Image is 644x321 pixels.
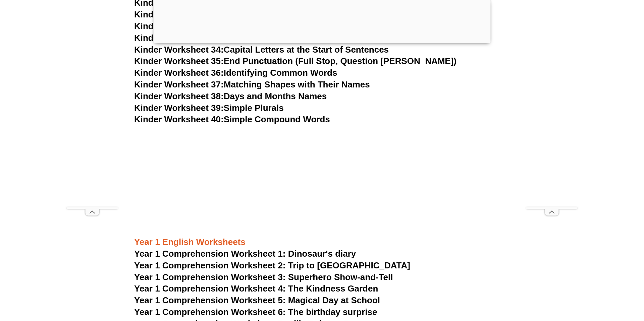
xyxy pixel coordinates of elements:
[134,260,410,270] a: Year 1 Comprehension Worksheet 2: Trip to [GEOGRAPHIC_DATA]
[134,56,224,66] span: Kinder Worksheet 35:
[67,16,118,207] iframe: Advertisement
[134,283,378,294] a: Year 1 Comprehension Worksheet 4: The Kindness Garden
[134,68,337,78] a: Kinder Worksheet 36:Identifying Common Words
[134,237,510,248] h3: Year 1 English Worksheets
[134,9,224,19] span: Kinder Worksheet 31:
[134,45,389,55] a: Kinder Worksheet 34:Capital Letters at the Start of Sentences
[134,56,457,66] a: Kinder Worksheet 35:End Punctuation (Full Stop, Question [PERSON_NAME])
[134,21,224,31] span: Kinder Worksheet 32:
[134,103,224,113] span: Kinder Worksheet 39:
[134,103,284,113] a: Kinder Worksheet 39:Simple Plurals
[134,91,224,101] span: Kinder Worksheet 38:
[134,45,224,55] span: Kinder Worksheet 34:
[134,91,327,101] a: Kinder Worksheet 38:Days and Months Names
[134,68,224,78] span: Kinder Worksheet 36:
[529,245,644,321] iframe: Chat Widget
[134,33,354,43] a: Kinder Worksheet 33:Word Scramble (Simple Words)
[134,295,380,305] a: Year 1 Comprehension Worksheet 5: Magical Day at School
[134,126,510,219] iframe: Advertisement
[134,79,370,89] a: Kinder Worksheet 37:Matching Shapes with Their Names
[134,114,330,124] a: Kinder Worksheet 40:Simple Compound Words
[134,307,377,317] a: Year 1 Comprehension Worksheet 6: The birthday surprise
[134,114,224,124] span: Kinder Worksheet 40:
[134,33,224,43] span: Kinder Worksheet 33:
[134,272,393,282] a: Year 1 Comprehension Worksheet 3: Superhero Show-and-Tell
[134,21,334,31] a: Kinder Worksheet 32:Numbers and Words (1-10)
[134,79,224,89] span: Kinder Worksheet 37:
[134,9,350,19] a: Kinder Worksheet 31:Describing Words (Adjectives)
[134,249,356,259] a: Year 1 Comprehension Worksheet 1: Dinosaur's diary
[526,16,577,207] iframe: Advertisement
